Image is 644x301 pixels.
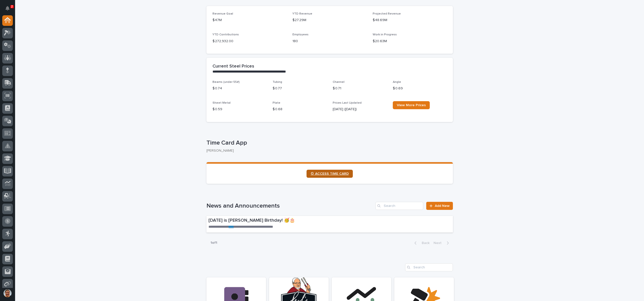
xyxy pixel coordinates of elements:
p: [PERSON_NAME] [206,149,449,153]
h2: Current Steel Prices [212,64,254,69]
button: Notifications [2,3,13,14]
a: Add New [426,202,453,210]
p: 1 of 1 [206,237,221,249]
p: 180 [292,39,367,44]
p: 2 [11,5,13,8]
p: $27.29M [292,18,367,23]
h1: News and Announcements [206,202,374,210]
div: Notifications2 [6,6,13,14]
span: Beams (under 55#) [212,81,240,84]
p: $48.69M [373,18,447,23]
p: $47M [212,18,287,23]
input: Search [375,202,423,210]
span: Add New [435,204,450,208]
span: Projected Revenue [373,12,401,15]
p: $ 0.71 [333,86,387,91]
p: $ 0.59 [212,107,267,112]
span: Tubing [273,81,282,84]
a: ⏲ ACCESS TIME CARD [307,170,353,178]
span: Channel [333,81,345,84]
span: Employees [292,33,309,36]
span: Prices Last Updated [333,101,362,104]
span: Sheet Metal [212,101,231,104]
p: Time Card App [206,139,451,147]
p: [DATE] is [PERSON_NAME] Birthday! 🥳🎂 [208,218,378,223]
p: $ 272,932.00 [212,39,287,44]
span: YTD Contributions [212,33,239,36]
span: Plate [273,101,280,104]
span: Work in Progress [373,33,397,36]
span: YTD Revenue [292,12,312,15]
span: Back [419,241,430,245]
button: Next [432,241,453,245]
span: View More Prices [397,103,426,107]
p: $ 0.74 [212,86,267,91]
a: View More Prices [393,101,430,109]
button: Back [410,241,432,245]
input: Search [405,263,453,271]
button: users-avatar [2,288,13,298]
span: Next [434,241,445,245]
p: [DATE] ([DATE]) [333,107,387,112]
p: $ 0.68 [273,107,327,112]
p: $20.63M [373,39,447,44]
p: $ 0.77 [273,86,327,91]
span: Revenue Goal [212,12,233,15]
span: Angle [393,81,401,84]
span: ⏲ ACCESS TIME CARD [311,172,349,175]
p: $ 0.69 [393,86,447,91]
